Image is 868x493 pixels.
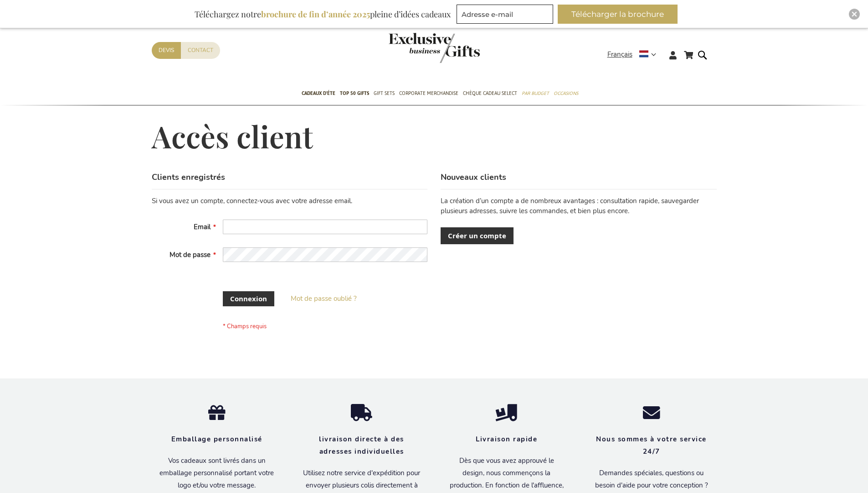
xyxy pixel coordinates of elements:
span: Mot de passe [169,250,211,259]
span: Cadeaux D'Éte [302,89,335,98]
a: Gift Sets [374,83,395,105]
span: Gift Sets [374,89,395,98]
strong: Livraison rapide [476,435,537,444]
input: Adresse e-mail [457,5,553,24]
form: marketing offers and promotions [457,5,556,26]
span: Email [194,222,211,231]
span: Chèque Cadeau Select [463,89,517,98]
a: Contact [181,42,220,59]
button: Télécharger la brochure [558,5,678,24]
a: Chèque Cadeau Select [463,83,517,105]
span: Corporate Merchandise [399,89,458,98]
span: Mot de passe oublié ? [291,294,357,303]
img: Close [852,11,857,17]
div: Si vous avez un compte, connectez-vous avec votre adresse email. [152,196,427,206]
a: Mot de passe oublié ? [291,294,357,304]
div: Close [849,9,860,20]
span: Occasions [554,89,578,98]
a: Cadeaux D'Éte [302,83,335,105]
span: TOP 50 Gifts [340,89,369,98]
a: Occasions [554,83,578,105]
strong: Clients enregistrés [152,172,225,183]
img: Exclusive Business gifts logo [389,33,480,63]
span: Français [607,49,632,60]
strong: Nouveaux clients [441,172,506,183]
a: Corporate Merchandise [399,83,458,105]
strong: livraison directe à des adresses individuelles [319,435,404,456]
span: Connexion [230,294,267,304]
a: store logo [389,33,434,63]
div: Téléchargez notre pleine d’idées cadeaux [190,5,455,24]
a: TOP 50 Gifts [340,83,369,105]
span: Accès client [152,116,313,156]
strong: Emballage personnalisé [171,435,262,444]
button: Connexion [223,291,274,306]
span: Par budget [522,89,549,98]
strong: Nous sommes à votre service 24/7 [596,435,707,456]
a: Créer un compte [441,227,514,244]
p: Vos cadeaux sont livrés dans un emballage personnalisé portant votre logo et/ou votre message. [158,455,276,492]
input: Email [223,220,427,234]
a: Devis [152,42,181,59]
b: brochure de fin d’année 2025 [261,9,370,20]
p: La création d’un compte a de nombreux avantages : consultation rapide, sauvegarder plusieurs adre... [441,196,716,216]
span: Créer un compte [448,231,506,241]
a: Par budget [522,83,549,105]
